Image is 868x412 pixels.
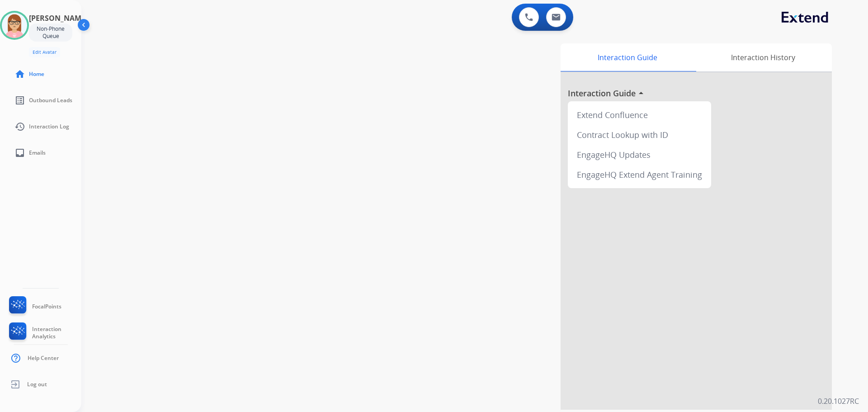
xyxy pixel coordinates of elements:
img: avatar [2,13,27,38]
span: Interaction Analytics [32,326,81,340]
mat-icon: list_alt [14,95,25,106]
button: Edit Avatar [29,47,60,57]
span: Help Center [28,355,59,362]
p: 0.20.1027RC [818,396,859,407]
mat-icon: inbox [14,147,25,158]
div: Interaction History [694,43,832,71]
mat-icon: home [14,69,25,80]
mat-icon: history [14,121,25,132]
div: Extend Confluence [571,105,708,125]
span: FocalPoints [32,303,61,310]
div: EngageHQ Extend Agent Training [571,165,708,185]
span: Outbound Leads [29,97,72,104]
span: Emails [29,149,46,156]
a: FocalPoints [7,296,61,317]
div: EngageHQ Updates [571,145,708,165]
div: Non-Phone Queue [29,24,72,42]
span: Home [29,71,44,78]
span: Log out [27,381,47,388]
h3: [PERSON_NAME] [29,13,88,24]
div: Interaction Guide [561,43,694,71]
div: Contract Lookup with ID [571,125,708,145]
span: Interaction Log [29,123,69,130]
a: Interaction Analytics [7,322,81,343]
